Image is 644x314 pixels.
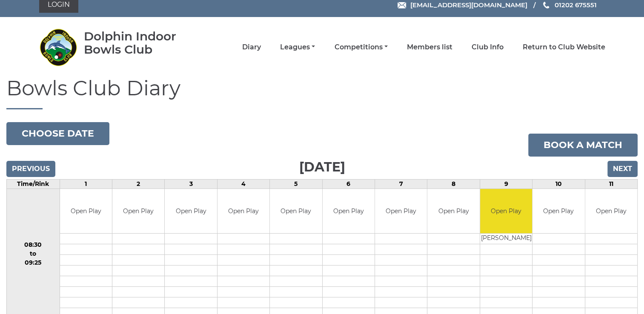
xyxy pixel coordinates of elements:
[6,161,55,177] input: Previous
[334,43,387,52] a: Competitions
[39,28,77,66] img: Dolphin Indoor Bowls Club
[398,2,406,9] img: Email
[585,189,638,234] td: Open Play
[270,189,322,234] td: Open Play
[60,189,112,234] td: Open Play
[480,189,532,234] td: Open Play
[480,179,532,188] td: 9
[217,179,269,188] td: 4
[375,179,427,188] td: 7
[60,179,112,188] td: 1
[532,179,585,188] td: 10
[242,43,261,52] a: Diary
[6,77,638,109] h1: Bowls Club Diary
[472,43,504,52] a: Club Info
[270,179,322,188] td: 5
[322,179,375,188] td: 6
[410,1,527,9] span: [EMAIL_ADDRESS][DOMAIN_NAME]
[112,179,164,188] td: 2
[427,189,479,234] td: Open Play
[523,43,605,52] a: Return to Club Website
[112,189,164,234] td: Open Play
[427,179,480,188] td: 8
[543,2,549,9] img: Phone us
[165,179,217,188] td: 3
[84,30,201,56] div: Dolphin Indoor Bowls Club
[607,161,638,177] input: Next
[532,189,584,234] td: Open Play
[7,179,60,188] td: Time/Rink
[6,122,109,145] button: Choose date
[585,179,638,188] td: 11
[280,43,315,52] a: Leagues
[554,1,596,9] span: 01202 675551
[218,189,269,234] td: Open Play
[375,189,427,234] td: Open Play
[323,189,375,234] td: Open Play
[407,43,452,52] a: Members list
[165,189,217,234] td: Open Play
[480,234,532,244] td: [PERSON_NAME]
[528,134,638,157] a: Book a match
